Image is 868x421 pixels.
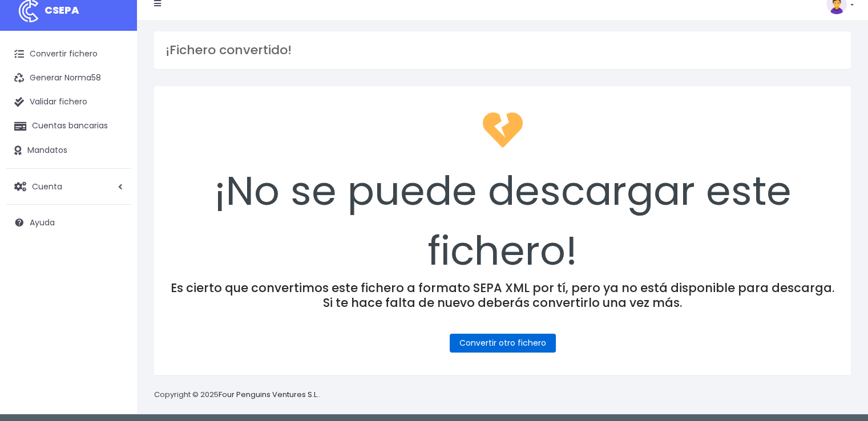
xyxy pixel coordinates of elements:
a: Ayuda [6,211,131,234]
h3: ¡Fichero convertido! [165,43,839,58]
a: Convertir fichero [6,42,131,66]
h4: Es cierto que convertimos este fichero a formato SEPA XML por tí, pero ya no está disponible para... [169,281,836,309]
div: ¡No se puede descargar este fichero! [169,101,836,281]
a: Generar Norma58 [6,66,131,90]
a: Cuentas bancarias [6,114,131,138]
span: Ayuda [30,217,55,228]
a: Validar fichero [6,90,131,114]
a: Four Penguins Ventures S.L. [219,389,318,400]
a: Cuenta [6,175,131,199]
p: Copyright © 2025 . [154,389,320,401]
a: Mandatos [6,139,131,163]
a: Convertir otro fichero [450,334,556,353]
span: Cuenta [32,180,62,192]
span: CSEPA [45,3,79,17]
